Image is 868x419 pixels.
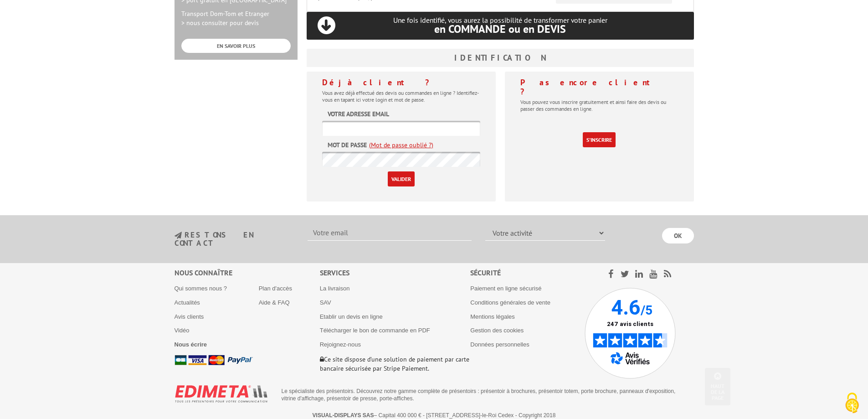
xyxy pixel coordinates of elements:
[320,313,383,320] a: Etablir un devis en ligne
[705,368,730,405] a: Haut de la page
[388,171,415,186] input: Valider
[322,89,480,103] p: Vous avez déjà effectué des devis ou commandes en ligne ? Identifiez-vous en tapant ici votre log...
[175,299,200,306] a: Actualités
[470,285,541,292] a: Paiement en ligne sécurisé
[259,299,290,306] a: Aide & FAQ
[836,388,868,419] button: Cookies (fenêtre modale)
[662,228,694,243] input: OK
[470,341,529,348] a: Données personnelles
[320,341,361,348] a: Rejoignez-nous
[175,232,182,239] img: newsletter.jpg
[175,341,207,348] a: Nous écrire
[175,285,227,292] a: Qui sommes nous ?
[470,313,515,320] a: Mentions légales
[322,78,480,87] h4: Déjà client ?
[320,355,471,373] p: Ce site dispose d’une solution de paiement par carte bancaire sécurisée par Stripe Paiement.
[320,285,350,292] a: La livraison
[320,299,331,306] a: SAV
[181,9,291,27] p: Transport Dom-Tom et Etranger
[313,412,374,419] strong: VISUAL-DISPLAYS SAS
[328,140,367,150] label: Mot de passe
[282,388,687,402] p: Le spécialiste des présentoirs. Découvrez notre gamme complète de présentoirs : présentoir à broc...
[841,392,863,414] img: Cookies (fenêtre modale)
[175,231,294,247] h3: restons en contact
[175,313,204,320] a: Avis clients
[259,285,292,292] a: Plan d'accès
[434,22,566,36] span: en COMMANDE ou en DEVIS
[175,268,320,278] div: Nous connaître
[181,19,259,27] span: > nous consulter pour devis
[585,288,676,379] img: Avis Vérifiés - 4.6 sur 5 - 247 avis clients
[583,132,616,147] a: S'inscrire
[307,49,694,67] h3: Identification
[181,39,291,53] a: EN SAVOIR PLUS
[320,268,471,278] div: Services
[307,16,694,35] p: Une fois identifié, vous aurez la possibilité de transformer votre panier
[369,140,433,150] a: (Mot de passe oublié ?)
[520,98,678,112] p: Vous pouvez vous inscrire gratuitement et ainsi faire des devis ou passer des commandes en ligne.
[175,327,190,334] a: Vidéo
[320,327,430,334] a: Télécharger le bon de commande en PDF
[328,109,389,119] label: Votre adresse email
[308,225,472,241] input: Votre email
[520,78,678,96] h4: Pas encore client ?
[470,299,550,306] a: Conditions générales de vente
[183,412,686,419] p: – Capital 400 000 € - [STREET_ADDRESS]-le-Roi Cedex - Copyright 2018
[470,327,524,334] a: Gestion des cookies
[470,268,585,278] div: Sécurité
